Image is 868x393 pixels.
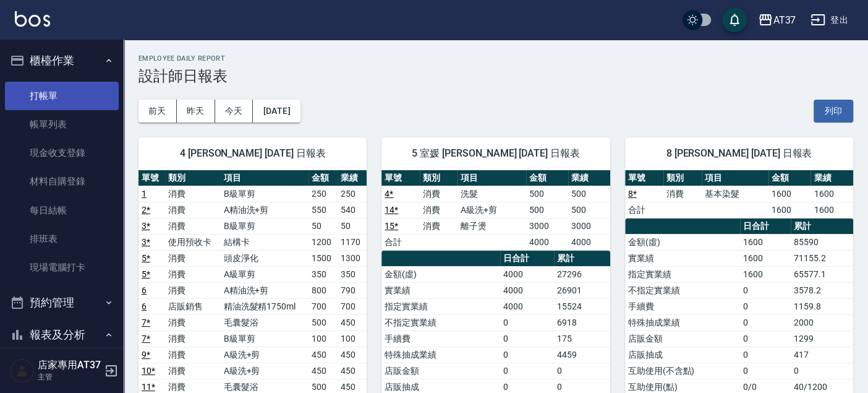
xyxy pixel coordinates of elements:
td: 離子燙 [457,218,526,234]
a: 6 [142,285,147,295]
td: 1500 [308,250,338,266]
td: 0 [740,347,791,363]
td: 3000 [526,218,568,234]
button: [DATE] [253,100,300,123]
td: 3578.2 [791,282,853,298]
td: 洗髮 [457,186,526,202]
td: 手續費 [625,298,740,314]
td: 450 [308,363,338,379]
td: 790 [338,282,367,298]
td: 消費 [420,186,457,202]
td: 精油洗髮精1750ml [221,298,308,314]
td: 手續費 [381,330,500,347]
h2: Employee Daily Report [138,54,853,63]
td: 消費 [420,218,457,234]
td: 4459 [554,347,610,363]
td: 0 [500,347,554,363]
th: 類別 [165,170,221,186]
td: 基本染髮 [702,186,768,202]
th: 單號 [138,170,165,186]
th: 累計 [554,251,610,267]
td: 800 [308,282,338,298]
button: 今天 [215,100,253,123]
td: 指定實業績 [625,266,740,282]
td: 1600 [811,186,853,202]
td: 指定實業績 [381,298,500,314]
button: 預約管理 [5,287,119,319]
td: 65577.1 [791,266,853,282]
td: 0 [740,314,791,330]
td: 500 [526,186,568,202]
button: 登出 [806,9,853,32]
td: 26901 [554,282,610,298]
td: 175 [554,330,610,347]
td: 不指定實業績 [381,314,500,330]
td: 店販金額 [381,363,500,379]
td: 3000 [568,218,610,234]
td: A級單剪 [221,266,308,282]
a: 1 [142,189,147,199]
td: 合計 [625,202,663,218]
td: 結構卡 [221,234,308,250]
td: 特殊抽成業績 [625,314,740,330]
td: 500 [308,314,338,330]
td: 4000 [526,234,568,250]
td: 350 [338,266,367,282]
td: 頭皮淨化 [221,250,308,266]
td: 實業績 [381,282,500,298]
td: 100 [308,330,338,347]
td: 消費 [165,218,221,234]
td: 500 [568,202,610,218]
th: 業績 [568,170,610,186]
td: 消費 [420,202,457,218]
td: 500 [568,186,610,202]
table: a dense table [381,170,610,251]
td: 0 [500,363,554,379]
th: 日合計 [500,251,554,267]
td: 店販銷售 [165,298,221,314]
a: 6 [142,301,147,311]
td: A級洗+剪 [221,347,308,363]
td: 2000 [791,314,853,330]
button: 報表及分析 [5,319,119,351]
td: 1600 [811,202,853,218]
span: 8 [PERSON_NAME] [DATE] 日報表 [640,147,838,160]
td: 0 [791,363,853,379]
div: AT37 [773,12,796,28]
th: 類別 [663,170,702,186]
td: A精油洗+剪 [221,202,308,218]
td: 0 [554,363,610,379]
td: 使用預收卡 [165,234,221,250]
td: 0 [740,298,791,314]
th: 項目 [457,170,526,186]
td: 450 [338,347,367,363]
a: 材料自購登錄 [5,167,119,196]
td: 50 [308,218,338,234]
td: 1159.8 [791,298,853,314]
td: 0 [740,330,791,347]
td: B級單剪 [221,186,308,202]
td: 4000 [500,298,554,314]
td: 合計 [381,234,419,250]
td: 0 [740,282,791,298]
td: 450 [308,347,338,363]
td: 700 [308,298,338,314]
td: 250 [308,186,338,202]
td: 1600 [768,202,811,218]
td: 1300 [338,250,367,266]
p: 主管 [38,371,101,382]
td: A級洗+剪 [221,363,308,379]
button: 昨天 [177,100,215,123]
th: 項目 [702,170,768,186]
td: 85590 [791,234,853,250]
td: 消費 [165,266,221,282]
td: 15524 [554,298,610,314]
td: 0 [500,330,554,347]
td: 0 [500,314,554,330]
th: 金額 [768,170,811,186]
th: 單號 [625,170,663,186]
td: 特殊抽成業績 [381,347,500,363]
a: 打帳單 [5,82,119,110]
td: 不指定實業績 [625,282,740,298]
button: 前天 [138,100,177,123]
